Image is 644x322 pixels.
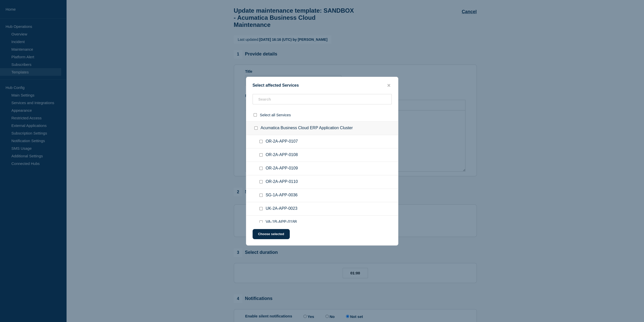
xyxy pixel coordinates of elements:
[259,180,263,183] input: OR-2A-APP-0110 checkbox
[259,153,263,157] input: OR-2A-APP-0108 checkbox
[266,179,298,184] span: OR-2A-APP-0110
[254,126,258,130] input: Acumatica Business Cloud ERP Application Cluster checkbox
[266,153,298,158] span: OR-2A-APP-0108
[253,229,290,239] button: Choose selected
[253,94,392,104] input: Search
[260,113,291,117] span: Select all Services
[386,83,392,88] button: close button
[266,139,298,144] span: OR-2A-APP-0107
[259,220,263,224] input: VA-1B-APP-0188 checkbox
[259,167,263,170] input: OR-2A-APP-0109 checkbox
[266,206,297,211] span: UK-2A-APP-0023
[259,140,263,143] input: OR-2A-APP-0107 checkbox
[246,83,398,88] div: Select affected Services
[266,220,297,225] span: VA-1B-APP-0188
[259,194,263,197] input: SG-1A-APP-0036 checkbox
[259,207,263,210] input: UK-2A-APP-0023 checkbox
[266,193,298,198] span: SG-1A-APP-0036
[246,121,398,135] div: Acumatica Business Cloud ERP Application Cluster
[266,166,298,171] span: OR-2A-APP-0109
[254,113,257,117] input: select all checkbox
